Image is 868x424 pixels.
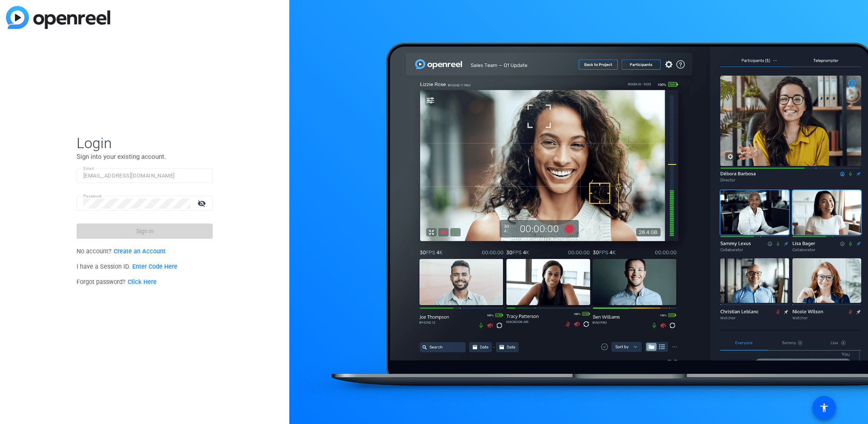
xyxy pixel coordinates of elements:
[132,263,177,270] a: Enter Code Here
[83,171,206,181] input: Enter Email Address
[77,152,213,161] p: Sign into your existing account.
[192,197,213,209] mat-icon: visibility_off
[6,6,110,29] img: blue-gradient.svg
[83,166,94,171] mat-label: Email
[77,248,166,255] span: No account?
[83,194,102,198] mat-label: Password
[128,278,157,286] a: Click Here
[114,248,166,255] a: Create an Account
[77,263,177,270] span: I have a Session ID.
[77,278,157,286] span: Forgot password?
[819,403,829,413] mat-icon: accessibility
[77,134,213,152] span: Login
